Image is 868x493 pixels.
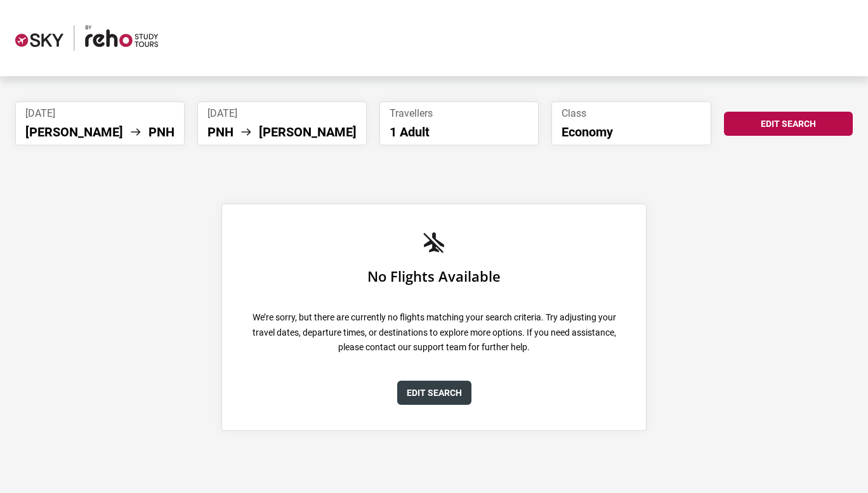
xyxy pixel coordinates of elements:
[562,124,700,140] p: Economy
[390,124,529,140] p: 1 Adult
[25,124,123,140] li: [PERSON_NAME]
[247,268,621,284] h1: No Flights Available
[397,381,471,405] button: Edit Search
[247,310,621,356] p: We’re sorry, but there are currently no flights matching your search criteria. Try adjusting your...
[259,124,357,140] li: [PERSON_NAME]
[207,107,357,119] span: [DATE]
[390,107,529,119] span: Travellers
[25,107,174,119] span: [DATE]
[148,124,174,140] li: PNH
[562,107,700,119] span: Class
[207,124,233,140] li: PNH
[724,112,853,136] button: Edit Search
